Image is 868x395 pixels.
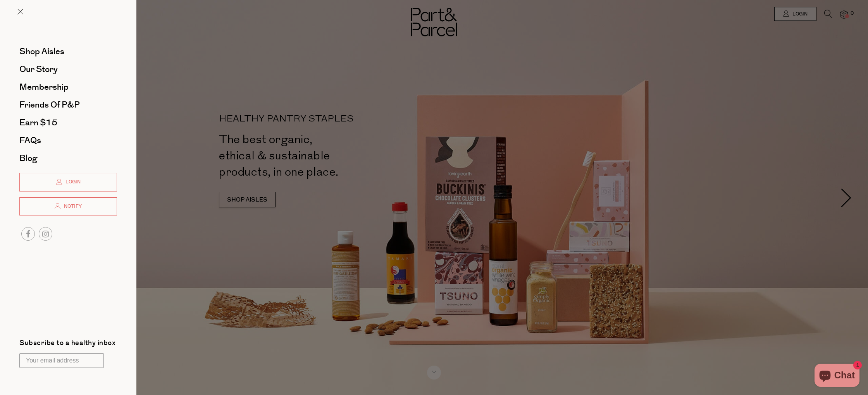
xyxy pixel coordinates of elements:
a: FAQs [19,136,117,145]
a: Earn $15 [19,118,117,127]
input: Your email address [19,353,104,368]
span: Membership [19,81,69,93]
a: Blog [19,154,117,162]
span: Login [64,179,81,185]
a: Notify [19,197,117,216]
a: Login [19,173,117,192]
a: Shop Aisles [19,47,117,56]
a: Our Story [19,65,117,74]
a: Membership [19,83,117,91]
inbox-online-store-chat: Shopify online store chat [812,364,862,389]
span: Earn $15 [19,116,57,129]
label: Subscribe to a healthy inbox [19,340,115,349]
a: Friends of P&P [19,101,117,109]
span: Our Story [19,63,58,75]
span: Friends of P&P [19,99,80,111]
span: Shop Aisles [19,45,64,58]
span: Blog [19,152,37,164]
span: Notify [62,203,82,210]
span: FAQs [19,134,41,147]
